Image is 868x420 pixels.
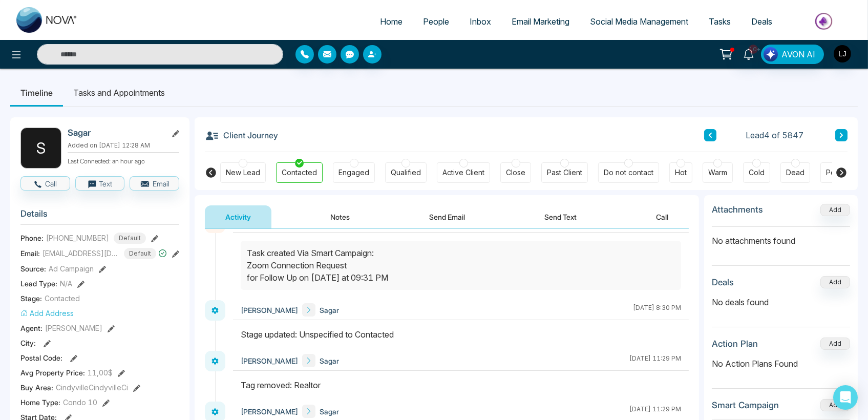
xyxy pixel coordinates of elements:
p: Added on [DATE] 12:28 AM [68,141,179,150]
span: Add [820,205,850,214]
button: Activity [205,205,271,228]
h3: Details [20,208,179,224]
button: Send Email [409,205,485,228]
button: Call [20,176,70,191]
span: Contacted [45,293,80,304]
span: 11,00$ [88,367,113,378]
a: Home [370,12,413,31]
span: Social Media Management [590,16,688,27]
button: Add [820,276,850,288]
div: [DATE] 11:29 PM [629,354,681,367]
span: Avg Property Price : [20,367,85,378]
span: Default [124,248,156,259]
p: No Action Plans Found [712,358,850,370]
span: Sagar [320,355,339,366]
span: City : [20,338,36,348]
h2: Sagar [68,128,163,138]
p: No deals found [712,296,850,308]
div: Close [506,167,525,178]
div: [DATE] 8:30 PM [633,303,681,317]
span: People [423,16,449,27]
button: Text [75,176,125,191]
a: People [413,12,459,31]
h3: Attachments [712,204,763,215]
div: New Lead [226,167,260,178]
img: User Avatar [834,45,851,62]
span: Stage: [20,293,42,304]
p: Last Connected: an hour ago [68,155,179,166]
div: Past Client [547,167,582,178]
span: Home [380,16,403,27]
span: Deals [751,16,772,27]
span: [PERSON_NAME] [241,355,298,366]
span: Lead Type: [20,278,57,289]
span: Tasks [709,16,731,27]
span: Condo 10 [63,397,97,408]
span: Email: [20,248,40,259]
span: Agent: [20,323,43,333]
span: Sagar [320,406,339,417]
span: Ad Campaign [49,263,94,274]
span: Sagar [320,305,339,316]
button: Add Address [20,308,74,319]
div: [DATE] 11:29 PM [629,405,681,418]
li: Timeline [10,79,63,107]
span: [PERSON_NAME] [45,323,102,333]
a: Social Media Management [580,12,698,31]
span: Inbox [470,16,491,27]
div: Contacted [282,167,317,178]
a: Tasks [698,12,741,31]
div: Active Client [442,167,484,178]
a: Inbox [459,12,501,31]
div: Dead [786,167,805,178]
div: Engaged [338,167,369,178]
h3: Deals [712,277,734,287]
div: Warm [708,167,727,178]
h3: Client Journey [205,128,278,143]
button: AVON AI [761,45,824,64]
div: Open Intercom Messenger [833,385,858,410]
span: Source: [20,263,46,274]
span: [PERSON_NAME] [241,406,298,417]
button: Notes [310,205,370,228]
span: Buy Area : [20,382,53,393]
button: Add [820,338,850,350]
button: Add [820,204,850,216]
div: Qualified [391,167,421,178]
span: 10+ [749,45,758,54]
p: No attachments found [712,227,850,247]
a: Email Marketing [501,12,580,31]
span: Email Marketing [512,16,569,27]
a: 10+ [736,45,761,62]
div: Hot [675,167,687,178]
h3: Action Plan [712,339,758,349]
div: Do not contact [604,167,653,178]
div: S [20,128,61,169]
span: CindyvilleCindyvilleCi [56,382,128,393]
span: Lead 4 of 5847 [746,129,803,141]
span: Postal Code : [20,352,62,363]
span: N/A [60,278,72,289]
a: Deals [741,12,782,31]
button: Email [130,176,179,191]
h3: Smart Campaign [712,400,779,410]
span: Default [114,233,146,244]
li: Tasks and Appointments [63,79,175,107]
span: AVON AI [781,48,815,60]
span: Phone: [20,233,44,243]
span: [PERSON_NAME] [241,305,298,316]
span: Home Type : [20,397,60,408]
img: Nova CRM Logo [16,7,78,33]
button: Send Text [524,205,597,228]
div: Cold [749,167,765,178]
span: [EMAIL_ADDRESS][DOMAIN_NAME] [43,248,119,259]
img: Market-place.gif [788,10,862,33]
span: [PHONE_NUMBER] [46,233,109,243]
button: Call [636,205,689,228]
img: Lead Flow [764,47,778,61]
div: Pending [826,167,854,178]
button: Add [820,399,850,411]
